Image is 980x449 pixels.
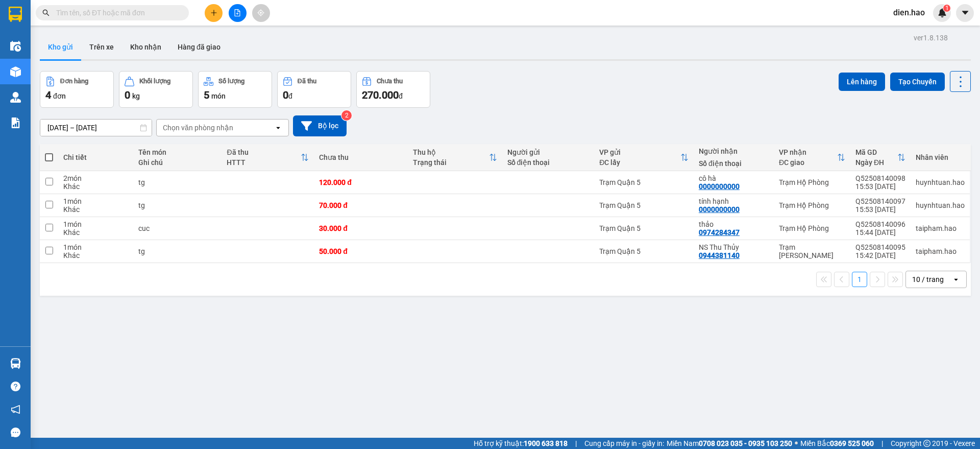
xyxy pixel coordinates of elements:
[362,89,399,101] span: 270.000
[63,228,128,237] div: Khác
[855,251,905,259] div: 15:42 [DATE]
[63,197,128,205] div: 1 món
[10,41,21,52] img: warehouse-icon
[956,4,974,22] button: caret-down
[524,439,568,447] strong: 1900 633 818
[138,201,217,209] div: tg
[10,117,21,128] img: solution-icon
[81,35,122,59] button: Trên xe
[139,78,170,85] div: Khối lượng
[839,73,885,91] button: Lên hàng
[855,148,897,156] div: Mã GD
[938,8,947,17] img: icon-new-feature
[855,220,905,228] div: Q52508140096
[163,123,233,133] div: Chọn văn phòng nhận
[227,148,301,156] div: Đã thu
[779,158,837,167] div: ĐC giao
[119,71,193,108] button: Khối lượng0kg
[132,92,140,100] span: kg
[11,405,20,414] span: notification
[699,159,769,168] div: Số điện thoại
[63,153,128,161] div: Chi tiết
[599,178,689,186] div: Trạm Quận 5
[599,247,689,255] div: Trạm Quận 5
[40,71,114,108] button: Đơn hàng4đơn
[855,243,905,251] div: Q52508140095
[855,174,905,182] div: Q52508140098
[63,182,128,191] div: Khác
[779,224,845,232] div: Trạm Hộ Phòng
[9,7,22,22] img: logo-vxr
[779,201,845,209] div: Trạm Hộ Phòng
[916,153,965,161] div: Nhân viên
[699,228,740,237] div: 0974284347
[45,89,51,101] span: 4
[779,243,845,259] div: Trạm [PERSON_NAME]
[850,144,911,171] th: Toggle SortBy
[914,32,948,43] div: ver 1.8.138
[211,92,226,100] span: món
[667,438,792,449] span: Miền Nam
[125,89,130,101] span: 0
[413,158,488,167] div: Trạng thái
[699,147,769,155] div: Người nhận
[779,178,845,186] div: Trạm Hộ Phòng
[319,153,403,161] div: Chưa thu
[319,178,403,186] div: 120.000 đ
[952,275,960,283] svg: open
[60,78,88,85] div: Đơn hàng
[699,197,769,205] div: tính hạnh
[138,224,217,232] div: cuc
[10,92,21,103] img: warehouse-icon
[399,92,403,100] span: đ
[699,243,769,251] div: NS Thu Thủy
[885,6,933,19] span: dien.hao
[699,439,792,447] strong: 0708 023 035 - 0935 103 250
[40,35,81,59] button: Kho gửi
[699,251,740,259] div: 0944381140
[916,201,965,209] div: huynhtuan.hao
[961,8,970,17] span: caret-down
[252,4,270,22] button: aim
[63,174,128,182] div: 2 món
[169,35,229,59] button: Hàng đã giao
[852,272,867,287] button: 1
[53,92,66,100] span: đơn
[229,4,247,22] button: file-add
[916,178,965,186] div: huynhtuan.hao
[377,78,403,85] div: Chưa thu
[599,224,689,232] div: Trạm Quận 5
[234,9,241,16] span: file-add
[10,66,21,77] img: warehouse-icon
[408,144,502,171] th: Toggle SortBy
[584,438,664,449] span: Cung cấp máy in - giấy in:
[774,144,850,171] th: Toggle SortBy
[56,7,177,18] input: Tìm tên, số ĐT hoặc mã đơn
[599,201,689,209] div: Trạm Quận 5
[923,440,930,447] span: copyright
[507,158,590,167] div: Số điện thoại
[40,120,152,136] input: Select a date range.
[227,158,301,167] div: HTTT
[63,220,128,228] div: 1 món
[218,78,244,85] div: Số lượng
[277,71,351,108] button: Đã thu0đ
[356,71,430,108] button: Chưa thu270.000đ
[912,274,944,285] div: 10 / trang
[699,182,740,191] div: 0000000000
[599,148,680,156] div: VP gửi
[10,358,21,369] img: warehouse-icon
[138,148,217,156] div: Tên món
[699,174,769,182] div: cô hà
[507,148,590,156] div: Người gửi
[63,243,128,251] div: 1 món
[138,158,217,167] div: Ghi chú
[943,5,950,12] sup: 1
[945,5,948,12] span: 1
[916,247,965,255] div: taipham.hao
[800,438,874,449] span: Miền Bắc
[63,251,128,259] div: Khác
[11,428,20,437] span: message
[274,124,282,132] svg: open
[474,438,568,449] span: Hỗ trợ kỹ thuật:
